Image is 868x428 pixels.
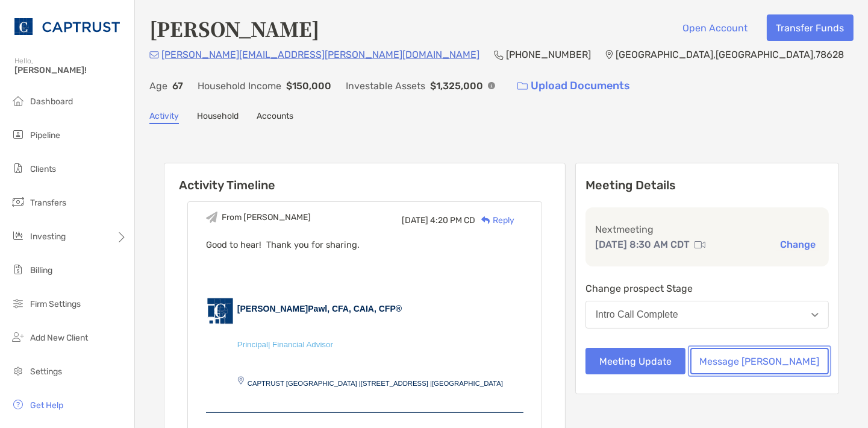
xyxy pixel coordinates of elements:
img: settings icon [11,363,25,378]
img: Info Icon [488,82,495,89]
a: Accounts [257,111,293,124]
img: pipeline icon [11,127,25,142]
button: Meeting Update [585,348,685,374]
h6: Activity Timeline [164,163,565,192]
img: Phone Icon [494,50,504,60]
p: $1,325,000 [430,78,483,93]
img: investing icon [11,228,25,243]
img: Location Icon [605,50,613,60]
img: CAP-Logo-for-Email_45.gif [206,297,233,325]
span: Pipeline [30,130,60,140]
img: Reply icon [481,216,490,224]
img: firm-settings icon [11,296,25,310]
p: $150,000 [286,78,331,93]
span: 4:20 PM CD [430,215,475,225]
img: communication type [695,240,705,250]
img: get-help icon [11,397,25,412]
a: Household [197,111,239,124]
h4: [PERSON_NAME] [149,14,319,42]
span: Settings [30,367,62,377]
img: dashboard icon [11,93,25,108]
span: Add New Client [30,333,88,343]
img: CAPTRUST Logo [14,5,120,48]
span: Firm Settings [30,299,81,309]
p: 67 [172,78,183,93]
button: Message [PERSON_NAME] [690,348,829,374]
img: Email Icon [149,51,159,58]
p: Investable Assets [346,78,425,93]
span: [STREET_ADDRESS] | [361,380,432,387]
a: Upload Documents [510,73,638,99]
span: CAPTRUST [GEOGRAPHIC_DATA] | [248,380,361,387]
span: Billing [30,265,52,275]
span: [PERSON_NAME]! [14,65,127,75]
p: Age [149,78,167,93]
p: [DATE] 8:30 AM CDT [595,237,690,252]
p: [PERSON_NAME][EMAIL_ADDRESS][PERSON_NAME][DOMAIN_NAME] [161,47,479,62]
span: Transfers [30,198,66,208]
span: Investing [30,231,66,242]
span: Dashboard [30,96,73,107]
button: Change [776,238,819,251]
img: transfers icon [11,195,25,209]
div: From [PERSON_NAME] [222,212,311,222]
span: Clients [30,164,56,174]
img: billing icon [11,262,25,277]
button: Intro Call Complete [585,301,829,329]
a: Activity [149,111,179,124]
span: Principal [237,340,268,349]
p: [GEOGRAPHIC_DATA] , [GEOGRAPHIC_DATA] , 78628 [616,47,844,62]
span: Good to hear! Thank you for sharing. [206,239,360,250]
img: Open dropdown arrow [811,313,819,317]
p: [PHONE_NUMBER] [506,47,591,62]
button: Open Account [673,14,757,41]
div: Reply [475,214,514,227]
img: Email-Sig-Icons_location-pin.png [237,376,245,385]
img: button icon [517,82,528,90]
span: | Financial Advisor [268,340,333,349]
button: Transfer Funds [767,14,854,41]
p: Change prospect Stage [585,281,829,296]
span: [GEOGRAPHIC_DATA] [432,380,503,387]
img: Event icon [206,212,217,223]
span: [PERSON_NAME] [237,304,308,313]
img: add_new_client icon [11,330,25,344]
div: Intro Call Complete [596,309,678,320]
p: Household Income [198,78,281,93]
p: Meeting Details [585,178,829,193]
span: Pawl, CFA, CAIA, CFP® [308,304,402,313]
p: Next meeting [595,222,819,237]
span: [DATE] [402,215,428,225]
img: clients icon [11,161,25,175]
span: Get Help [30,400,63,411]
